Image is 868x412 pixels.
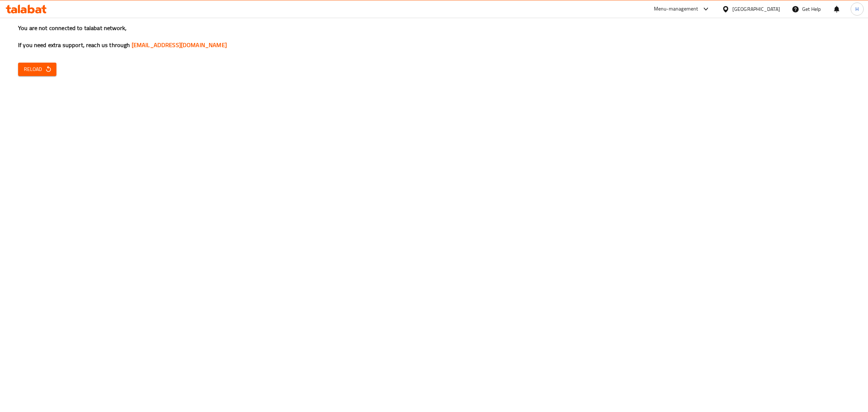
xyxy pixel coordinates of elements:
[732,5,780,13] div: [GEOGRAPHIC_DATA]
[855,5,859,13] span: H
[654,5,698,13] div: Menu-management
[24,65,51,74] span: Reload
[18,24,850,49] h3: You are not connected to talabat network, If you need extra support, reach us through
[18,63,56,76] button: Reload
[132,39,227,50] a: [EMAIL_ADDRESS][DOMAIN_NAME]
